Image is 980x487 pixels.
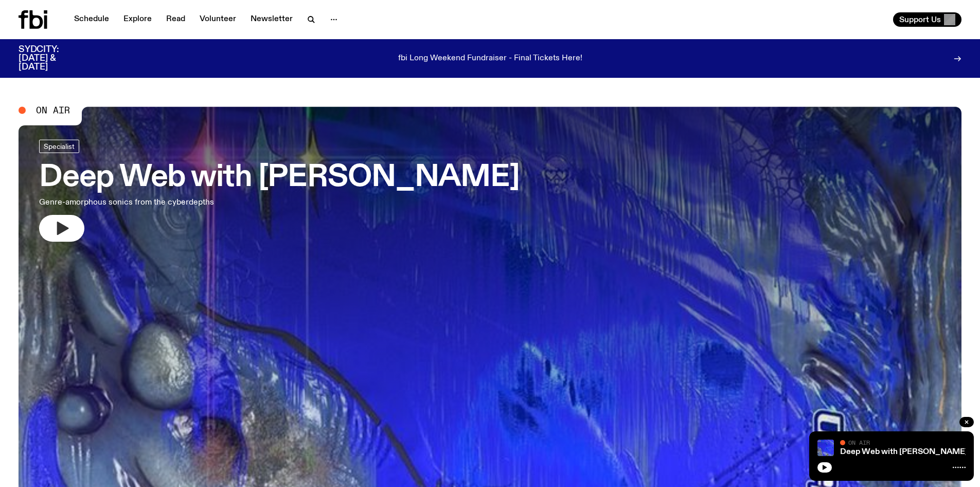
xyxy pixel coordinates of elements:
[893,12,961,27] button: Support Us
[244,12,299,27] a: Newsletter
[39,140,520,242] a: Deep Web with [PERSON_NAME]Genre-amorphous sonics from the cyberdepths
[817,440,834,456] img: An abstract artwork, in bright blue with amorphous shapes, illustrated shimmers and small drawn c...
[840,448,968,456] a: Deep Web with [PERSON_NAME]
[19,45,84,72] h3: SYDCITY: [DATE] & [DATE]
[193,12,242,27] a: Volunteer
[39,196,302,209] p: Genre-amorphous sonics from the cyberdepths
[899,15,941,24] span: Support Us
[39,163,520,192] h3: Deep Web with [PERSON_NAME]
[848,439,870,446] span: On Air
[117,12,158,27] a: Explore
[68,12,115,27] a: Schedule
[44,143,75,150] span: Specialist
[160,12,191,27] a: Read
[36,106,70,115] span: On Air
[398,54,582,63] p: fbi Long Weekend Fundraiser - Final Tickets Here!
[39,140,79,153] a: Specialist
